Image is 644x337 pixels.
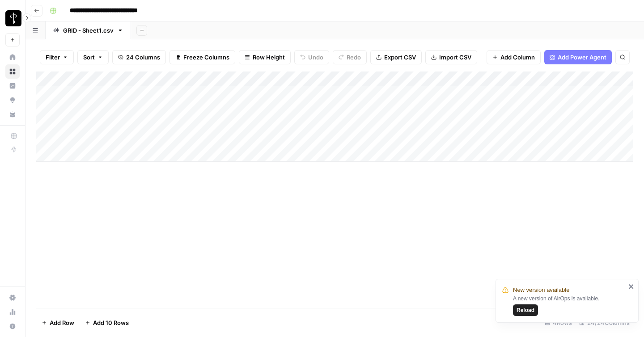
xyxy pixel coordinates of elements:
span: 24 Columns [126,53,160,62]
a: Home [5,50,20,64]
img: LP Production Workloads Logo [5,10,21,26]
button: Add Power Agent [544,50,612,64]
span: Reload [517,306,534,314]
span: Undo [308,53,323,62]
span: Row Height [253,53,285,62]
button: Workspace: LP Production Workloads [5,7,20,29]
div: 24/24 Columns [576,316,633,330]
a: Opportunities [5,93,20,107]
span: Filter [46,53,60,62]
button: Freeze Columns [169,50,235,64]
button: Sort [77,50,109,64]
a: Usage [5,305,20,319]
span: Freeze Columns [183,53,229,62]
a: Insights [5,79,20,93]
a: Browse [5,64,20,79]
button: close [628,283,635,290]
a: Your Data [5,107,20,122]
button: Reload [513,304,538,316]
button: Undo [294,50,329,64]
div: GRID - Sheet1.csv [63,26,114,35]
span: Add Row [50,318,74,327]
span: Add Power Agent [558,53,606,62]
span: Sort [83,53,95,62]
a: Settings [5,291,20,305]
button: Redo [333,50,367,64]
button: Filter [40,50,74,64]
span: Add Column [500,53,535,62]
span: Redo [347,53,361,62]
span: New version available [513,286,569,295]
span: Import CSV [439,53,471,62]
div: A new version of AirOps is available. [513,295,626,316]
span: Add 10 Rows [93,318,129,327]
button: Add 10 Rows [80,316,134,330]
button: Row Height [239,50,291,64]
button: Add Column [487,50,541,64]
div: 4 Rows [541,316,576,330]
button: Add Row [36,316,80,330]
span: Export CSV [384,53,416,62]
button: 24 Columns [112,50,166,64]
button: Help + Support [5,319,20,333]
button: Export CSV [370,50,422,64]
button: Import CSV [425,50,477,64]
a: GRID - Sheet1.csv [46,21,131,39]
